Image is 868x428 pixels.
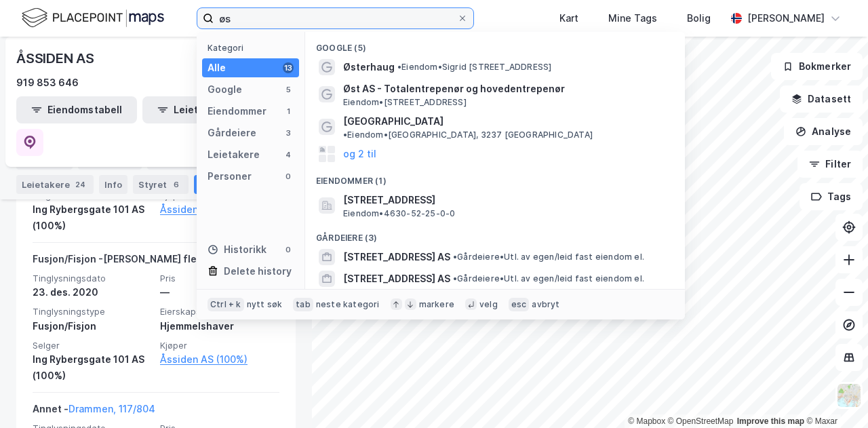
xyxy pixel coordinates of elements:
iframe: Chat Widget [800,363,868,428]
span: Gårdeiere • Utl. av egen/leid fast eiendom el. [453,252,644,262]
div: 1 [283,106,294,117]
div: Info [99,175,127,194]
button: Leietakertabell [142,96,263,123]
span: Eierskapstype [160,306,279,317]
a: Åssiden AS (100%) [160,201,279,218]
span: Pris [160,273,279,284]
div: Eiendommer [208,103,267,119]
span: Gårdeiere • Utl. av egen/leid fast eiendom el. [453,273,644,284]
div: 0 [283,244,294,255]
span: [STREET_ADDRESS] AS [343,249,450,265]
div: 919 853 646 [16,75,79,91]
button: Eiendomstabell [16,96,137,123]
input: Søk på adresse, matrikkel, gårdeiere, leietakere eller personer [214,8,457,28]
span: [STREET_ADDRESS] [343,192,669,208]
div: Mine Tags [608,10,657,26]
div: tab [293,298,313,311]
div: Kontrollprogram for chat [800,363,868,428]
div: Gårdeiere (3) [305,222,685,246]
span: Selger [33,340,152,351]
button: og 2 til [343,146,376,162]
div: 3 [283,128,294,138]
div: 4 [283,149,294,160]
span: • [397,62,401,72]
div: Ing Rybergsgate 101 AS (100%) [33,201,152,234]
button: Bokmerker [771,53,863,80]
a: OpenStreetMap [668,416,734,426]
div: Delete history [224,263,292,279]
div: esc [509,298,530,311]
span: Eiendom • [STREET_ADDRESS] [343,97,467,108]
div: Google (5) [305,32,685,56]
div: — [160,284,279,300]
span: [STREET_ADDRESS] AS [343,271,450,287]
div: Fusjon/Fisjon [33,318,152,334]
div: velg [479,299,498,310]
span: • [453,273,457,284]
div: Alle [208,60,226,76]
div: 6 [170,178,183,191]
div: avbryt [532,299,559,310]
div: 5 [283,84,294,95]
div: Fusjon/Fisjon - [PERSON_NAME] flere [33,251,207,273]
button: Analyse [784,118,863,145]
div: 0 [283,171,294,182]
span: [GEOGRAPHIC_DATA] [343,113,443,130]
div: [PERSON_NAME] [747,10,825,26]
div: Gårdeiere [208,125,256,141]
span: • [453,252,457,262]
div: Styret [133,175,189,194]
div: ÅSSIDEN AS [16,47,97,69]
div: Google [208,81,242,98]
div: Kart [559,10,578,26]
button: Tags [800,183,863,210]
img: logo.f888ab2527a4732fd821a326f86c7f29.svg [22,6,164,30]
a: Mapbox [628,416,665,426]
div: 24 [73,178,88,191]
span: Eiendom • 4630-52-25-0-0 [343,208,455,219]
span: Øst AS - Totalentrepenør og hovedentrepenør [343,81,669,97]
div: markere [419,299,454,310]
span: Tinglysningstype [33,306,152,317]
div: Kategori [208,43,299,53]
button: Filter [797,151,863,178]
div: nytt søk [247,299,283,310]
div: 23. des. 2020 [33,284,152,300]
div: Leietakere [16,175,94,194]
span: Kjøper [160,340,279,351]
div: Personer [208,168,252,184]
span: • [343,130,347,140]
a: Åssiden AS (100%) [160,351,279,368]
div: Leietakere [208,147,260,163]
div: Ctrl + k [208,298,244,311]
span: Østerhaug [343,59,395,75]
button: Datasett [780,85,863,113]
span: Eiendom • Sigrid [STREET_ADDRESS] [397,62,551,73]
div: Transaksjoner [194,175,287,194]
div: Historikk [208,241,267,258]
span: Tinglysningsdato [33,273,152,284]
div: neste kategori [316,299,380,310]
div: Bolig [687,10,711,26]
span: Eiendom • [GEOGRAPHIC_DATA], 3237 [GEOGRAPHIC_DATA] [343,130,593,140]
div: Eiendommer (1) [305,165,685,189]
div: Hjemmelshaver [160,318,279,334]
div: Annet - [33,401,155,423]
div: 13 [283,62,294,73]
a: Improve this map [737,416,804,426]
a: Drammen, 117/804 [68,403,155,414]
div: Ing Rybergsgate 101 AS (100%) [33,351,152,384]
